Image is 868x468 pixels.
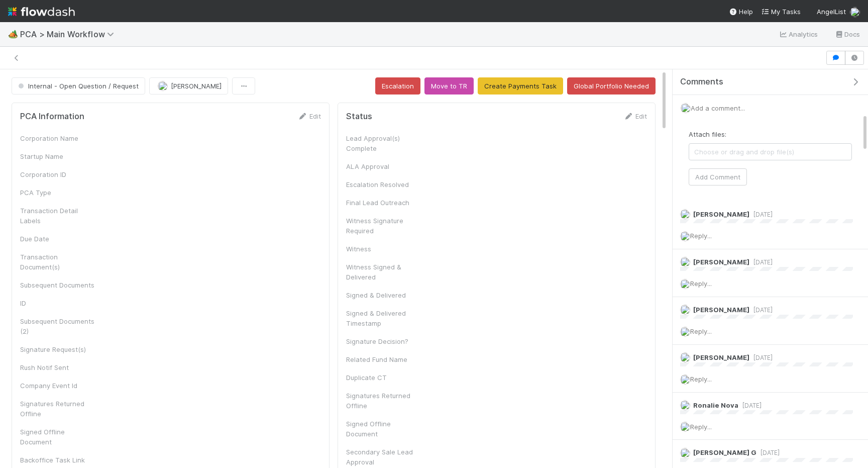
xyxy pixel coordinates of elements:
[346,161,421,171] div: ALA Approval
[478,77,563,95] button: Create Payments Task
[761,8,801,16] span: My Tasks
[20,280,95,290] div: Subsequent Documents
[738,402,762,409] span: [DATE]
[817,8,846,16] span: AngelList
[20,252,95,272] div: Transaction Document(s)
[749,354,773,361] span: [DATE]
[346,244,421,254] div: Witness
[424,77,474,95] button: Move to TR
[346,112,372,122] h5: Status
[680,327,690,337] img: avatar_15e6a745-65a2-4f19-9667-febcb12e2fc8.png
[680,209,690,219] img: avatar_ba0ef937-97b0-4cb1-a734-c46f876909ef.png
[690,279,712,288] span: Reply...
[346,336,421,346] div: Signature Decision?
[346,133,421,153] div: Lead Approval(s) Complete
[149,77,228,95] button: [PERSON_NAME]
[693,258,749,266] span: [PERSON_NAME]
[8,3,75,20] img: logo-inverted-e16ddd16eac7371096b0.svg
[756,449,780,456] span: [DATE]
[20,298,95,308] div: ID
[346,308,421,328] div: Signed & Delivered Timestamp
[693,210,749,218] span: [PERSON_NAME]
[346,447,421,467] div: Secondary Sale Lead Approval
[680,257,690,267] img: avatar_15e6a745-65a2-4f19-9667-febcb12e2fc8.png
[681,103,691,113] img: avatar_15e6a745-65a2-4f19-9667-febcb12e2fc8.png
[346,354,421,364] div: Related Fund Name
[567,77,656,95] button: Global Portfolio Needed
[749,211,773,218] span: [DATE]
[680,279,690,289] img: avatar_15e6a745-65a2-4f19-9667-febcb12e2fc8.png
[375,77,420,95] button: Escalation
[689,129,726,139] label: Attach files:
[729,7,753,17] div: Help
[680,305,690,315] img: avatar_dd78c015-5c19-403d-b5d7-976f9c2ba6b3.png
[680,231,690,241] img: avatar_15e6a745-65a2-4f19-9667-febcb12e2fc8.png
[690,423,712,431] span: Reply...
[20,316,95,336] div: Subsequent Documents (2)
[346,290,421,300] div: Signed & Delivered
[346,391,421,411] div: Signatures Returned Offline
[16,82,139,90] span: Internal - Open Question / Request
[761,7,801,17] a: My Tasks
[749,258,773,266] span: [DATE]
[346,262,421,282] div: Witness Signed & Delivered
[12,77,145,95] button: Internal - Open Question / Request
[680,448,690,458] img: avatar_b4f748d8-b256-44d5-97f3-a1bca153c561.png
[20,234,95,244] div: Due Date
[171,82,222,90] span: [PERSON_NAME]
[297,112,321,120] a: Edit
[158,81,168,91] img: avatar_09723091-72f1-4609-a252-562f76d82c66.png
[20,344,95,354] div: Signature Request(s)
[8,30,18,38] span: 🏕️
[689,144,851,160] span: Choose or drag and drop file(s)
[691,104,745,112] span: Add a comment...
[680,400,690,410] img: avatar_0d9988fd-9a15-4cc7-ad96-88feab9e0fa9.png
[346,216,421,236] div: Witness Signature Required
[346,179,421,190] div: Escalation Resolved
[690,327,712,335] span: Reply...
[20,29,119,39] span: PCA > Main Workflow
[689,168,747,185] button: Add Comment
[20,133,95,143] div: Corporation Name
[680,77,723,87] span: Comments
[690,232,712,240] span: Reply...
[20,362,95,372] div: Rush Notif Sent
[346,419,421,439] div: Signed Offline Document
[834,28,860,40] a: Docs
[20,427,95,447] div: Signed Offline Document
[693,306,749,314] span: [PERSON_NAME]
[693,448,756,456] span: [PERSON_NAME] G
[693,401,738,409] span: Ronalie Nova
[850,7,860,17] img: avatar_15e6a745-65a2-4f19-9667-febcb12e2fc8.png
[680,352,690,362] img: avatar_ba0ef937-97b0-4cb1-a734-c46f876909ef.png
[20,188,95,198] div: PCA Type
[680,375,690,385] img: avatar_15e6a745-65a2-4f19-9667-febcb12e2fc8.png
[749,306,773,314] span: [DATE]
[20,381,95,391] div: Company Event Id
[20,399,95,419] div: Signatures Returned Offline
[690,375,712,383] span: Reply...
[693,353,749,361] span: [PERSON_NAME]
[346,198,421,208] div: Final Lead Outreach
[346,372,421,383] div: Duplicate CT
[20,169,95,179] div: Corporation ID
[680,422,690,432] img: avatar_15e6a745-65a2-4f19-9667-febcb12e2fc8.png
[779,28,818,40] a: Analytics
[20,151,95,161] div: Startup Name
[623,112,647,120] a: Edit
[20,112,84,122] h5: PCA Information
[20,206,95,226] div: Transaction Detail Labels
